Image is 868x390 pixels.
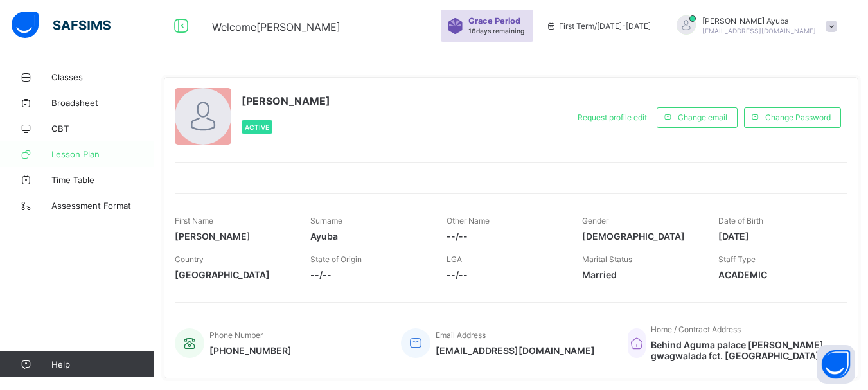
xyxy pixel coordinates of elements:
[436,330,486,340] span: Email Address
[209,345,292,356] span: [PHONE_NUMBER]
[702,27,816,35] span: [EMAIL_ADDRESS][DOMAIN_NAME]
[582,231,698,242] span: [DEMOGRAPHIC_DATA]
[468,27,524,35] span: 16 days remaining
[51,175,154,185] span: Time Table
[447,231,563,242] span: --/--
[51,98,154,108] span: Broadsheet
[242,94,330,107] span: [PERSON_NAME]
[175,254,204,264] span: Country
[718,231,835,242] span: [DATE]
[175,231,291,242] span: [PERSON_NAME]
[51,359,154,369] span: Help
[664,15,844,37] div: ZachariaAyuba
[245,123,269,131] span: Active
[678,112,727,122] span: Change email
[175,269,291,280] span: [GEOGRAPHIC_DATA]
[718,216,763,226] span: Date of Birth
[175,216,213,226] span: First Name
[310,254,362,264] span: State of Origin
[582,269,698,280] span: Married
[51,72,154,82] span: Classes
[651,324,741,334] span: Home / Contract Address
[718,269,835,280] span: ACADEMIC
[578,112,647,122] span: Request profile edit
[447,269,563,280] span: --/--
[51,149,154,159] span: Lesson Plan
[12,12,111,39] img: safsims
[702,16,816,26] span: [PERSON_NAME] Ayuba
[447,18,463,34] img: sticker-purple.71386a28dfed39d6af7621340158ba97.svg
[718,254,756,264] span: Staff Type
[546,21,651,31] span: session/term information
[582,254,632,264] span: Marital Status
[209,330,263,340] span: Phone Number
[582,216,608,226] span: Gender
[51,200,154,211] span: Assessment Format
[436,345,595,356] span: [EMAIL_ADDRESS][DOMAIN_NAME]
[765,112,831,122] span: Change Password
[310,216,342,226] span: Surname
[817,345,855,384] button: Open asap
[447,254,462,264] span: LGA
[212,21,341,33] span: Welcome [PERSON_NAME]
[310,231,427,242] span: Ayuba
[468,16,520,26] span: Grace Period
[447,216,490,226] span: Other Name
[310,269,427,280] span: --/--
[651,339,835,361] span: Behind Aguma palace [PERSON_NAME], gwagwalada fct. [GEOGRAPHIC_DATA]
[51,123,154,134] span: CBT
